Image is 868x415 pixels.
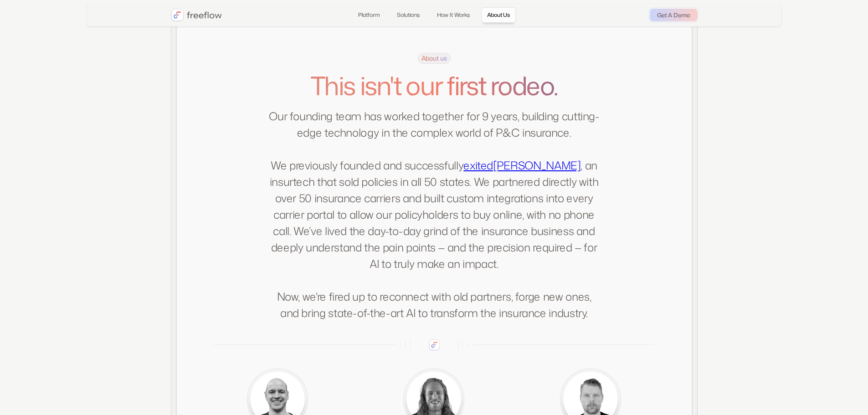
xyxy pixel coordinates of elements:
[171,9,222,21] a: home
[463,158,493,173] a: exited
[493,158,580,173] a: [PERSON_NAME]
[268,108,600,321] p: Our founding team has worked together for 9 years, building cutting-edge technology in the comple...
[268,71,600,100] h1: This isn't our first rodeo.
[650,9,698,21] a: Get A Demo
[418,53,451,64] span: About us
[352,7,385,23] a: Platform
[481,7,516,23] a: About Us
[431,7,476,23] a: How It Works
[391,7,426,23] a: Solutions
